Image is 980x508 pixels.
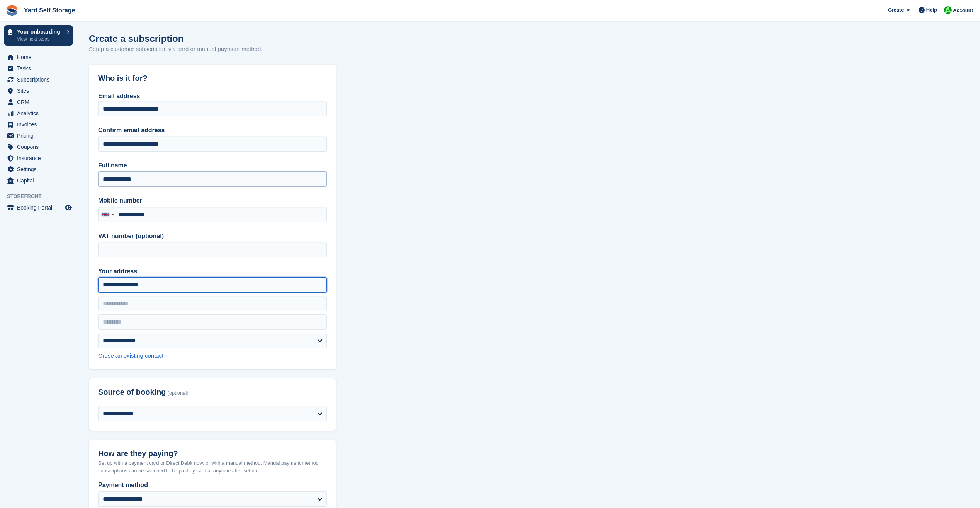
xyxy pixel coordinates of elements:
span: Home [17,52,63,63]
span: Analytics [17,108,63,119]
label: Mobile number [98,196,327,205]
label: VAT number (optional) [98,232,327,241]
label: Confirm email address [98,126,327,135]
img: stora-icon-8386f47178a22dfd0bd8f6a31ec36ba5ce8667c1dd55bd0f319d3a0aa187defe.svg [6,5,18,16]
span: CRM [17,97,63,107]
div: Or [98,351,327,360]
span: Create [888,6,904,14]
a: menu [4,119,73,130]
span: Account [953,7,973,14]
p: Set up with a payment card or Direct Debit now, or with a manual method. Manual payment method su... [98,459,327,474]
span: Invoices [17,119,63,130]
a: menu [4,141,73,152]
span: Subscriptions [17,74,63,85]
label: Full name [98,161,327,170]
p: View next steps [17,36,63,43]
div: United Kingdom: +44 [99,207,116,222]
a: menu [4,97,73,107]
span: Settings [17,164,63,175]
a: menu [4,52,73,63]
h1: Create a subscription [89,33,183,44]
a: Yard Self Storage [21,4,78,17]
span: Coupons [17,141,63,152]
a: menu [4,74,73,85]
span: Booking Portal [17,202,63,213]
span: Sites [17,85,63,96]
img: Nicholas Bellwood [944,6,952,14]
p: Setup a customer subscription via card or manual payment method. [89,45,262,54]
label: Your address [98,267,327,276]
label: Email address [98,93,140,99]
span: Capital [17,175,63,186]
span: Pricing [17,130,63,141]
a: use an existing contact [105,352,164,359]
span: Insurance [17,153,63,164]
label: Payment method [98,481,327,490]
a: Preview store [64,203,73,212]
p: Your onboarding [17,29,63,34]
a: menu [4,108,73,119]
span: Storefront [7,193,77,200]
a: menu [4,175,73,186]
a: menu [4,63,73,74]
h2: How are they paying? [98,449,327,458]
a: menu [4,85,73,96]
a: menu [4,153,73,164]
a: menu [4,130,73,141]
a: Your onboarding View next steps [4,25,73,46]
span: (optional) [168,390,189,396]
span: Tasks [17,63,63,74]
span: Source of booking [98,388,166,397]
a: menu [4,202,73,213]
a: menu [4,164,73,175]
h2: Who is it for? [98,74,327,83]
span: Help [926,6,937,14]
